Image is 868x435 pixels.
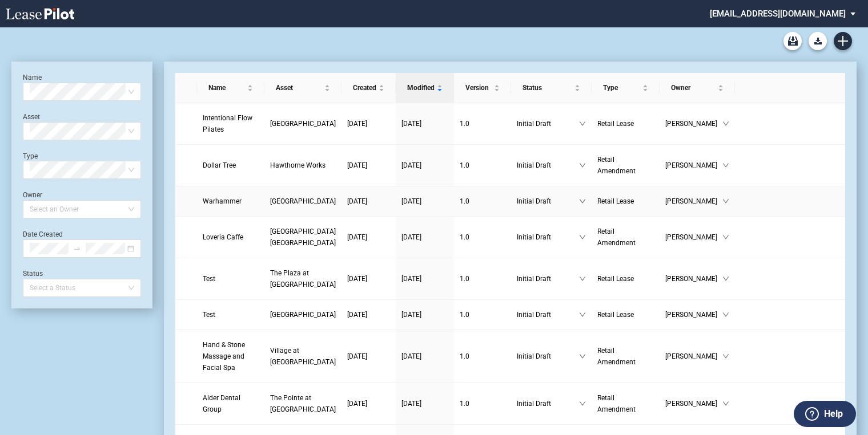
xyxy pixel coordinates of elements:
[401,351,448,362] a: [DATE]
[665,351,722,362] span: [PERSON_NAME]
[722,198,729,205] span: down
[517,351,579,362] span: Initial Draft
[347,351,390,362] a: [DATE]
[460,273,505,284] a: 1.0
[579,311,586,318] span: down
[270,309,336,320] a: [GEOGRAPHIC_DATA]
[603,82,640,93] span: Type
[401,196,448,207] a: [DATE]
[396,73,454,103] th: Modified
[660,73,735,103] th: Owner
[73,245,81,253] span: swap-right
[203,160,259,171] a: Dollar Tree
[401,400,421,408] span: [DATE]
[597,227,636,247] span: Retail Amendment
[460,118,505,129] a: 1.0
[270,120,336,128] span: North Mayfair Commons
[203,273,259,284] a: Test
[401,311,421,319] span: [DATE]
[401,233,421,241] span: [DATE]
[597,347,636,366] span: Retail Amendment
[23,270,43,278] label: Status
[270,345,336,368] a: Village at [GEOGRAPHIC_DATA]
[203,339,259,373] a: Hand & Stone Massage and Facial Spa
[460,398,505,409] a: 1.0
[270,347,336,366] span: Village at Stone Oak
[270,269,336,288] span: The Plaza at Lake Park
[460,351,505,362] a: 1.0
[401,275,421,283] span: [DATE]
[270,392,336,415] a: The Pointe at [GEOGRAPHIC_DATA]
[347,196,390,207] a: [DATE]
[597,309,654,320] a: Retail Lease
[276,82,322,93] span: Asset
[270,196,336,207] a: [GEOGRAPHIC_DATA]
[347,197,367,205] span: [DATE]
[197,73,264,103] th: Name
[353,82,376,93] span: Created
[722,234,729,241] span: down
[460,231,505,243] a: 1.0
[23,74,42,82] label: Name
[203,392,259,415] a: Alder Dental Group
[597,273,654,284] a: Retail Lease
[347,398,390,409] a: [DATE]
[722,275,729,282] span: down
[592,73,660,103] th: Type
[597,392,654,415] a: Retail Amendment
[460,233,469,241] span: 1 . 0
[270,197,336,205] span: Silver Lake Village
[347,273,390,284] a: [DATE]
[401,197,421,205] span: [DATE]
[517,309,579,320] span: Initial Draft
[401,309,448,320] a: [DATE]
[203,231,259,243] a: Loveria Caffe
[517,273,579,284] span: Initial Draft
[665,273,722,284] span: [PERSON_NAME]
[270,267,336,290] a: The Plaza at [GEOGRAPHIC_DATA]
[511,73,592,103] th: Status
[523,82,572,93] span: Status
[597,311,634,319] span: Retail Lease
[597,154,654,177] a: Retail Amendment
[794,401,856,427] button: Help
[517,118,579,129] span: Initial Draft
[665,196,722,207] span: [PERSON_NAME]
[460,161,469,169] span: 1 . 0
[579,162,586,169] span: down
[805,32,830,50] md-menu: Download Blank Form List
[203,233,243,241] span: Loveria Caffe
[347,352,367,360] span: [DATE]
[665,160,722,171] span: [PERSON_NAME]
[665,309,722,320] span: [PERSON_NAME]
[460,275,469,283] span: 1 . 0
[203,275,215,283] span: Test
[347,275,367,283] span: [DATE]
[347,118,390,129] a: [DATE]
[203,112,259,135] a: Intentional Flow Pilates
[203,309,259,320] a: Test
[665,398,722,409] span: [PERSON_NAME]
[347,160,390,171] a: [DATE]
[597,120,634,128] span: Retail Lease
[401,118,448,129] a: [DATE]
[824,406,843,421] label: Help
[517,231,579,243] span: Initial Draft
[579,198,586,205] span: down
[517,398,579,409] span: Initial Draft
[347,233,367,241] span: [DATE]
[597,226,654,249] a: Retail Amendment
[517,160,579,171] span: Initial Draft
[23,230,63,238] label: Date Created
[809,32,827,50] button: Download Blank Form
[270,311,336,319] span: Braemar Village Center
[579,275,586,282] span: down
[401,161,421,169] span: [DATE]
[264,73,341,103] th: Asset
[401,120,421,128] span: [DATE]
[270,227,336,247] span: Town Center Colleyville
[722,400,729,407] span: down
[203,196,259,207] a: Warhammer
[597,196,654,207] a: Retail Lease
[465,82,491,93] span: Version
